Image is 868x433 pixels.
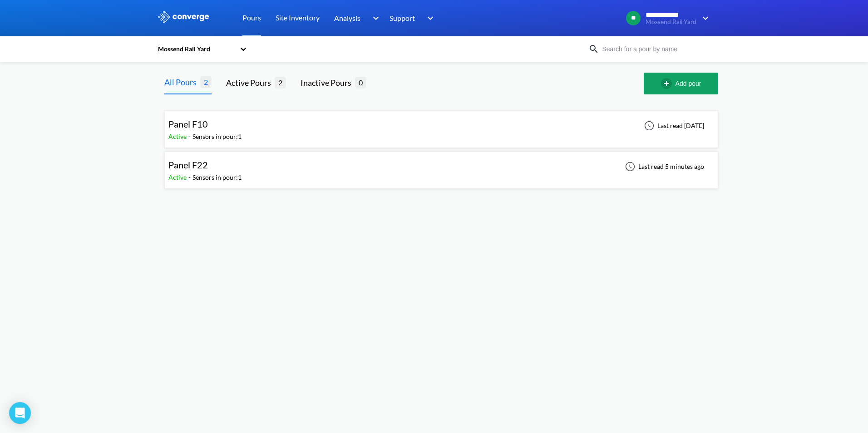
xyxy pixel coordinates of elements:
span: - [188,173,192,181]
span: 2 [200,76,212,88]
span: Analysis [334,12,360,24]
a: Panel F22Active-Sensors in pour:1Last read 5 minutes ago [164,162,718,170]
input: Search for a pour by name [599,44,709,54]
span: Support [390,12,415,24]
span: Active [168,173,188,181]
img: icon-search.svg [588,44,599,54]
div: Last read 5 minutes ago [620,161,707,172]
img: add-circle-outline.svg [661,78,676,89]
div: Open Intercom Messenger [9,402,31,424]
div: Sensors in pour: 1 [192,172,242,182]
img: downArrow.svg [421,13,436,24]
span: Mossend Rail Yard [646,19,696,25]
span: Panel F10 [168,118,208,129]
span: 2 [275,77,286,88]
img: downArrow.svg [696,13,711,24]
span: 0 [355,77,366,88]
img: downArrow.svg [367,13,381,24]
span: Active [168,133,188,140]
div: Active Pours [226,76,275,89]
div: All Pours [164,76,200,89]
img: logo_ewhite.svg [157,11,210,23]
span: - [188,133,192,140]
span: Panel F22 [168,159,208,170]
button: Add pour [644,73,718,94]
div: Last read [DATE] [639,120,707,131]
div: Mossend Rail Yard [157,44,235,54]
a: Panel F10Active-Sensors in pour:1Last read [DATE] [164,121,718,129]
div: Inactive Pours [301,76,355,89]
div: Sensors in pour: 1 [192,132,242,142]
